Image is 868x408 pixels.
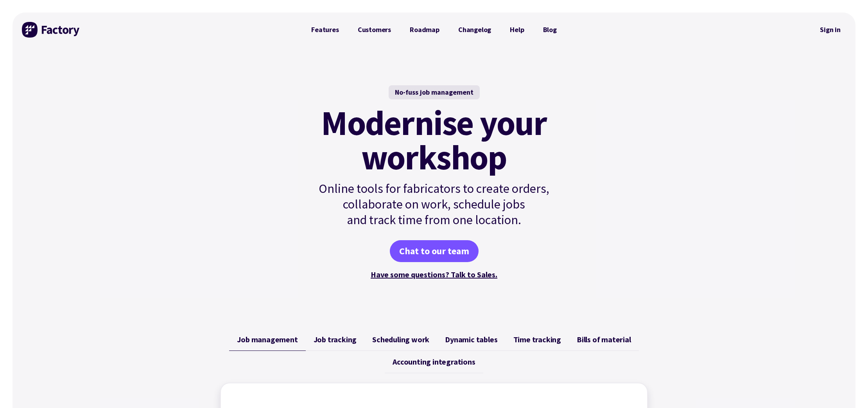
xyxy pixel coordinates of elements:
a: Blog [534,22,566,38]
span: Bills of material [577,335,631,344]
nav: Secondary Navigation [814,21,846,39]
span: Job tracking [314,335,357,344]
a: Have some questions? Talk to Sales. [371,270,497,279]
span: Time tracking [513,335,561,344]
span: Accounting integrations [393,357,475,367]
span: Job management [237,335,298,344]
a: Help [500,22,533,38]
div: No-fuss job management [389,85,480,99]
span: Dynamic tables [445,335,497,344]
mark: Modernise your workshop [321,106,547,174]
nav: Primary Navigation [302,22,566,38]
a: Features [302,22,348,38]
a: Customers [348,22,400,38]
a: Changelog [449,22,500,38]
a: Sign in [814,21,846,39]
span: Scheduling work [372,335,429,344]
a: Chat to our team [390,240,479,262]
img: Factory [22,22,81,38]
p: Online tools for fabricators to create orders, collaborate on work, schedule jobs and track time ... [302,181,566,228]
a: Roadmap [400,22,449,38]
